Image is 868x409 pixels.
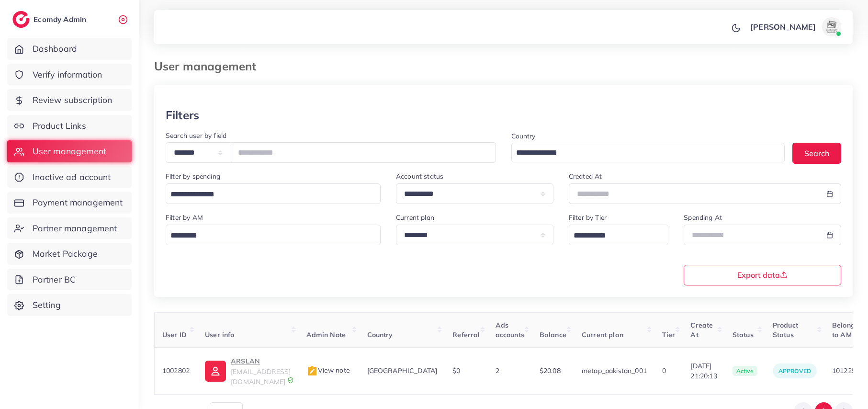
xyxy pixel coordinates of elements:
[733,330,754,339] span: Status
[513,146,773,160] input: Search for option
[7,192,132,214] a: Payment management
[7,294,132,316] a: Setting
[367,330,393,339] span: Country
[33,222,117,235] span: Partner management
[166,131,226,140] label: Search user by field
[33,43,77,55] span: Dashboard
[569,225,669,245] div: Search for option
[306,365,318,377] img: admin_note.cdd0b510.svg
[162,330,187,339] span: User ID
[33,171,111,183] span: Inactive ad account
[205,355,291,386] a: ARSLAN[EMAIL_ADDRESS][DOMAIN_NAME]
[162,366,190,375] span: 1002802
[582,330,623,339] span: Current plan
[287,377,294,384] img: 9CAL8B2pu8EFxCJHYAAAAldEVYdGRhdGU6Y3JlYXRlADIwMjItMTItMDlUMDQ6NTg6MzkrMDA6MDBXSlgLAAAAJXRFWHRkYXR...
[511,143,785,162] div: Search for option
[690,361,717,381] span: [DATE] 21:20:13
[7,140,132,162] a: User management
[7,89,132,111] a: Review subscription
[167,228,368,243] input: Search for option
[452,330,480,339] span: Referral
[569,171,602,181] label: Created At
[12,11,30,28] img: logo
[7,64,132,86] a: Verify information
[684,265,841,285] button: Export data
[496,366,499,375] span: 2
[540,330,566,339] span: Balance
[452,366,460,375] span: $0
[396,213,434,222] label: Current plan
[33,120,86,132] span: Product Links
[7,38,132,60] a: Dashboard
[684,213,722,222] label: Spending At
[231,355,291,367] p: ARSLAN
[166,183,381,204] div: Search for option
[662,330,676,339] span: Tier
[570,228,656,243] input: Search for option
[662,366,666,375] span: 0
[778,367,811,375] span: approved
[7,243,132,265] a: Market Package
[33,94,113,106] span: Review subscription
[205,330,234,339] span: User info
[33,248,98,260] span: Market Package
[306,330,346,339] span: Admin Note
[166,108,199,122] h3: Filters
[690,321,713,339] span: Create At
[733,366,757,376] span: active
[33,273,76,286] span: Partner BC
[511,131,536,141] label: Country
[33,145,106,158] span: User management
[7,269,132,291] a: Partner BC
[792,143,841,163] button: Search
[737,271,788,279] span: Export data
[154,59,264,73] h3: User management
[367,366,438,375] span: [GEOGRAPHIC_DATA]
[205,361,226,382] img: ic-user-info.36bf1079.svg
[306,366,350,375] span: View note
[750,21,816,33] p: [PERSON_NAME]
[167,187,368,202] input: Search for option
[822,17,841,36] img: avatar
[569,213,607,222] label: Filter by Tier
[582,366,647,375] span: metap_pakistan_001
[745,17,845,36] a: [PERSON_NAME]avatar
[34,15,89,24] h2: Ecomdy Admin
[33,299,61,311] span: Setting
[540,366,561,375] span: $20.08
[496,321,524,339] span: Ads accounts
[12,11,89,28] a: logoEcomdy Admin
[33,196,123,209] span: Payment management
[166,213,203,222] label: Filter by AM
[773,321,798,339] span: Product Status
[33,68,102,81] span: Verify information
[231,367,291,386] span: [EMAIL_ADDRESS][DOMAIN_NAME]
[396,171,443,181] label: Account status
[7,115,132,137] a: Product Links
[7,166,132,188] a: Inactive ad account
[832,321,855,339] span: Belong to AM
[166,225,381,245] div: Search for option
[7,217,132,239] a: Partner management
[832,366,859,375] span: 1012251
[166,171,220,181] label: Filter by spending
